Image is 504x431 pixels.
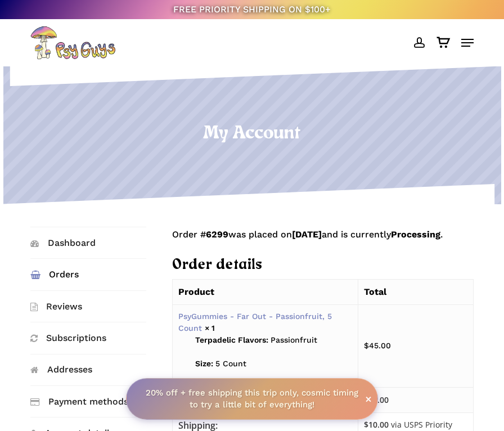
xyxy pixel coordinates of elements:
span: $ [364,419,368,430]
a: Subscriptions [30,322,147,353]
a: PsyGummies - Far Out - Passionfruit, 5 Count [178,312,332,333]
a: Dashboard [30,227,147,258]
a: Orders [30,259,147,290]
th: Product [173,279,358,304]
mark: 6299 [206,229,228,240]
h2: Order details [172,256,474,275]
a: Addresses [30,354,147,385]
a: Cart [430,26,456,60]
strong: 20% off + free shipping this trip only, cosmic timing to try a little bit of everything! [146,388,358,410]
a: Navigation Menu [461,37,474,48]
a: Payment methods [30,386,147,417]
p: 5 Count [195,358,352,381]
span: $ [364,341,369,350]
img: PsyGuys [30,26,116,60]
span: 10.00 [364,419,389,430]
th: Total [358,279,473,304]
p: Passionfruit [195,334,352,358]
strong: Terpadelic Flavors: [195,334,268,346]
strong: × 1 [205,324,215,333]
mark: Processing [391,229,440,240]
bdi: 45.00 [364,341,391,350]
p: Order # was placed on and is currently . [172,227,474,256]
span: × [365,393,372,405]
a: Reviews [30,291,147,322]
strong: Size: [195,358,213,370]
mark: [DATE] [292,229,322,240]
